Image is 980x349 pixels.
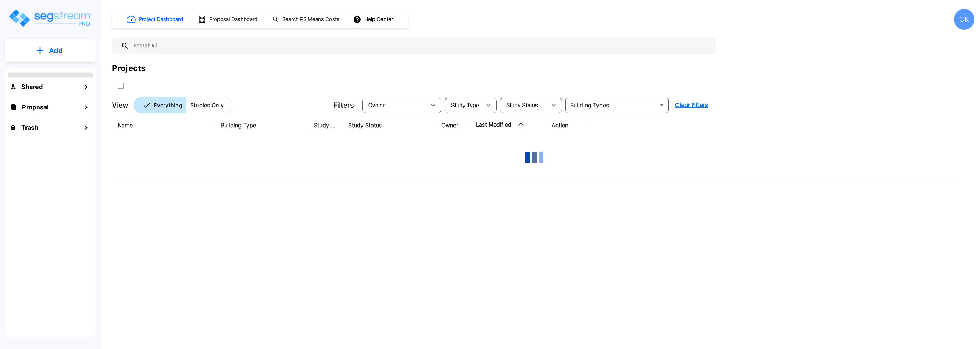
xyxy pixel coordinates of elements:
[351,13,396,26] button: Help Center
[21,123,38,132] h1: Trash
[368,102,385,108] span: Owner
[129,38,712,54] input: Search All
[506,102,538,108] span: Study Status
[501,96,547,115] div: Select
[49,46,63,56] p: Add
[343,113,436,138] th: Study Status
[139,16,183,23] h1: Project Dashboard
[451,102,479,108] span: Study Type
[954,9,974,30] div: CK
[22,102,49,112] h1: Proposal
[112,100,129,110] p: View
[134,97,232,113] div: Platform
[546,113,591,138] th: Action
[209,16,257,23] h1: Proposal Dashboard
[436,113,470,138] th: Owner
[21,82,43,91] h1: Shared
[470,113,546,138] th: Last Modified
[672,98,711,112] button: Clear Filters
[333,100,354,110] p: Filters
[269,13,343,26] button: Search RS Means Costs
[154,101,182,109] p: Everything
[282,16,339,23] h1: Search RS Means Costs
[195,12,261,27] button: Proposal Dashboard
[568,100,655,110] input: Building Types
[364,96,426,115] div: Select
[112,62,145,74] div: Projects
[308,113,343,138] th: Study Type
[114,79,127,93] button: SelectAll
[112,113,215,138] th: Name
[134,97,186,113] button: Everything
[124,12,187,27] button: Project Dashboard
[446,96,481,115] div: Select
[190,101,224,109] p: Studies Only
[8,8,92,28] img: Logo
[521,143,548,171] img: Loading
[657,100,666,110] button: Open
[186,97,232,113] button: Studies Only
[5,41,96,61] button: Add
[215,113,308,138] th: Building Type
